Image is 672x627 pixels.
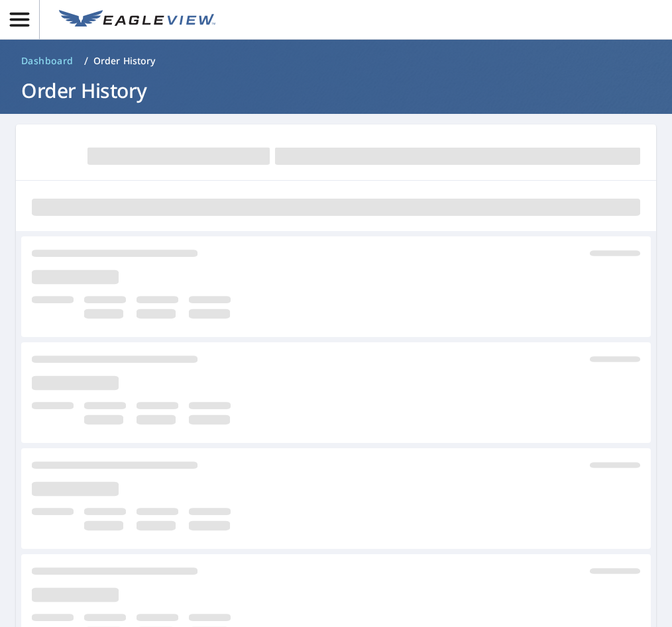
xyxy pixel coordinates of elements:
nav: breadcrumb [16,50,656,72]
img: EV Logo [59,10,215,30]
a: EV Logo [51,2,223,38]
span: Dashboard [21,54,74,68]
li: / [84,53,88,69]
h1: Order History [16,77,656,104]
a: Dashboard [16,50,79,72]
p: Order History [93,54,156,68]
